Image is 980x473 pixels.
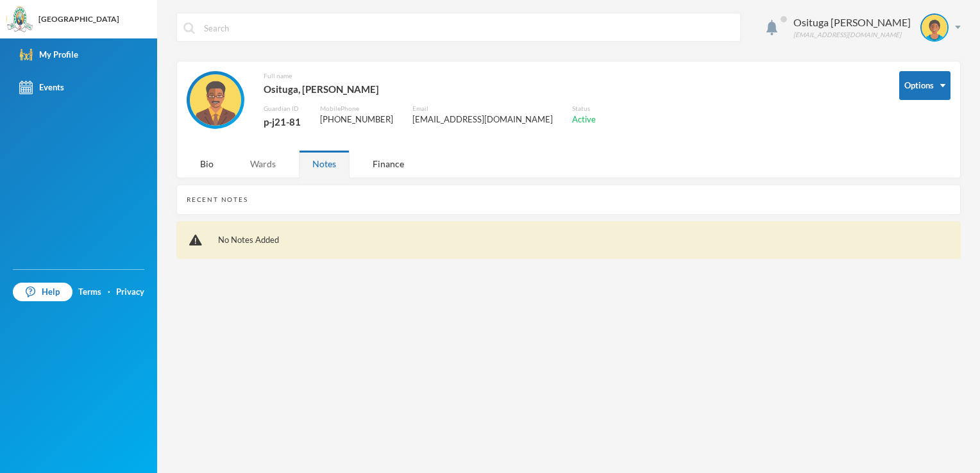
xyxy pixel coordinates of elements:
img: search [183,22,195,34]
img: ! [189,235,202,245]
div: Recent Notes [187,195,248,204]
div: My Profile [19,48,78,62]
img: GUARDIAN [190,74,241,126]
div: [GEOGRAPHIC_DATA] [38,13,119,25]
div: Notes [299,150,350,178]
button: Options [899,71,950,100]
a: Help [13,283,72,302]
div: [EMAIL_ADDRESS][DOMAIN_NAME] [412,113,553,126]
div: [EMAIL_ADDRESS][DOMAIN_NAME] [793,30,911,40]
div: Full name [264,71,596,81]
div: [PHONE_NUMBER] [320,113,393,126]
a: Privacy [116,286,144,299]
div: Osituga, [PERSON_NAME] [264,81,596,97]
div: Bio [187,150,227,178]
div: Wards [237,150,289,178]
div: Events [19,81,64,94]
div: Email [412,104,553,113]
div: Mobile Phone [320,104,393,113]
div: · [108,286,110,299]
img: STUDENT [922,15,947,40]
img: logo [7,7,33,33]
div: p-j21-81 [264,113,301,130]
div: Finance [359,150,418,178]
div: Guardian ID [264,104,301,113]
input: Search [203,13,734,42]
div: Osituga [PERSON_NAME] [793,15,911,30]
div: No Notes Added [212,234,948,247]
div: Active [572,113,596,126]
a: Terms [78,286,101,299]
div: Status [572,104,596,113]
